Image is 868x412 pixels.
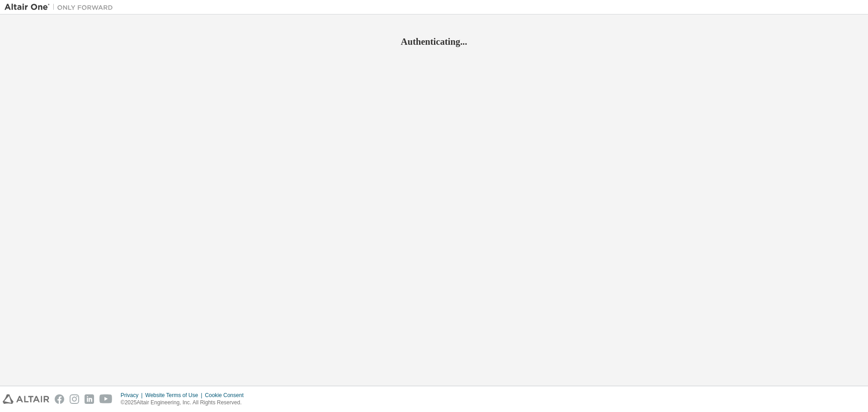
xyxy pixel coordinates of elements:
img: facebook.svg [55,394,64,404]
div: Website Terms of Use [145,392,205,399]
h2: Authenticating... [5,36,863,47]
img: linkedin.svg [85,394,94,404]
img: youtube.svg [99,394,113,404]
div: Cookie Consent [205,392,249,399]
img: Altair One [5,3,118,12]
img: altair_logo.svg [3,394,49,404]
p: © 2025 Altair Engineering, Inc. All Rights Reserved. [121,399,249,407]
div: Privacy [121,392,145,399]
img: instagram.svg [70,394,79,404]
